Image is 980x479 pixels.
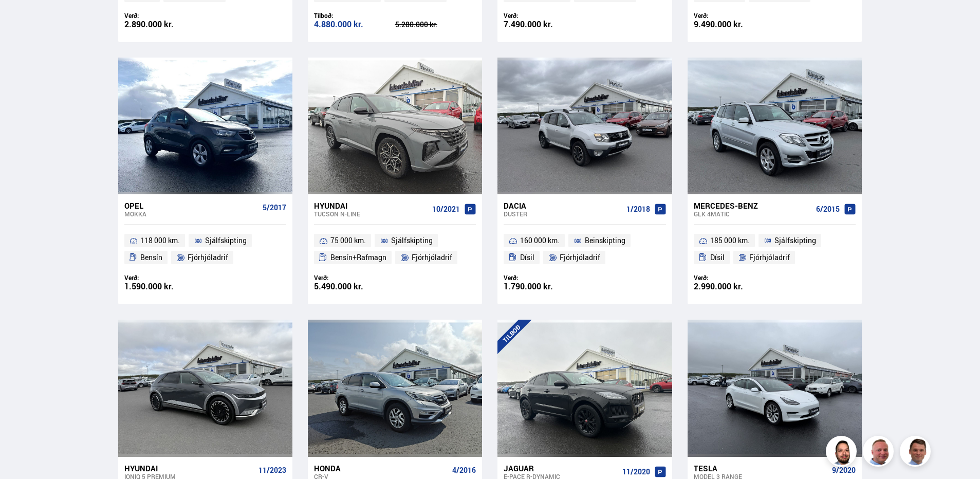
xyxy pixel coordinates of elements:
span: 11/2020 [622,468,650,476]
a: Opel Mokka 5/2017 118 000 km. Sjálfskipting Bensín Fjórhjóladrif Verð: 1.590.000 kr. [118,194,292,304]
span: Bensín [140,251,162,264]
span: Fjórhjóladrif [412,251,452,264]
a: Hyundai Tucson N-LINE 10/2021 75 000 km. Sjálfskipting Bensín+Rafmagn Fjórhjóladrif Verð: 5.490.0... [308,194,482,304]
div: Dacia [504,201,622,210]
div: 5.490.000 kr. [314,282,395,291]
div: GLK 4MATIC [694,210,812,217]
div: Duster [504,210,622,217]
span: 5/2017 [263,204,286,212]
div: Hyundai [124,464,254,473]
div: 9.490.000 kr. [694,20,775,29]
div: Jaguar [504,464,618,473]
span: 118 000 km. [140,234,180,247]
span: 4/2016 [452,466,476,474]
button: Open LiveChat chat widget [8,4,39,35]
span: 75 000 km. [330,234,366,247]
div: Verð: [124,274,206,282]
span: Fjórhjóladrif [188,251,228,264]
span: 1/2018 [626,205,650,213]
div: 2.990.000 kr. [694,282,775,291]
div: 1.590.000 kr. [124,282,206,291]
div: Opel [124,201,258,210]
span: Sjálfskipting [774,234,816,247]
span: Beinskipting [585,234,625,247]
div: Honda [314,464,448,473]
span: Dísil [710,251,725,264]
img: FbJEzSuNWCJXmdc-.webp [901,437,932,468]
div: Verð: [504,12,585,20]
img: siFngHWaQ9KaOqBr.png [864,437,895,468]
span: Fjórhjóladrif [560,251,600,264]
div: Mokka [124,210,258,217]
span: Sjálfskipting [391,234,433,247]
div: 5.280.000 kr. [395,21,476,28]
div: Hyundai [314,201,428,210]
span: 10/2021 [432,205,460,213]
span: 11/2023 [258,466,286,474]
span: 6/2015 [816,205,840,213]
div: Verð: [504,274,585,282]
div: Verð: [124,12,206,20]
span: 160 000 km. [520,234,560,247]
div: Tesla [694,464,828,473]
div: 2.890.000 kr. [124,20,206,29]
div: Tilboð: [314,12,395,20]
span: Sjálfskipting [205,234,247,247]
span: Fjórhjóladrif [749,251,790,264]
div: 7.490.000 kr. [504,20,585,29]
div: Verð: [694,274,775,282]
div: 4.880.000 kr. [314,20,395,29]
a: Dacia Duster 1/2018 160 000 km. Beinskipting Dísil Fjórhjóladrif Verð: 1.790.000 kr. [497,194,672,304]
img: nhp88E3Fdnt1Opn2.png [827,437,858,468]
span: Dísil [520,251,534,264]
div: 1.790.000 kr. [504,282,585,291]
a: Mercedes-Benz GLK 4MATIC 6/2015 185 000 km. Sjálfskipting Dísil Fjórhjóladrif Verð: 2.990.000 kr. [688,194,862,304]
span: 9/2020 [832,466,856,474]
div: Verð: [694,12,775,20]
div: Verð: [314,274,395,282]
div: Mercedes-Benz [694,201,812,210]
span: Bensín+Rafmagn [330,251,386,264]
span: 185 000 km. [710,234,750,247]
div: Tucson N-LINE [314,210,428,217]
